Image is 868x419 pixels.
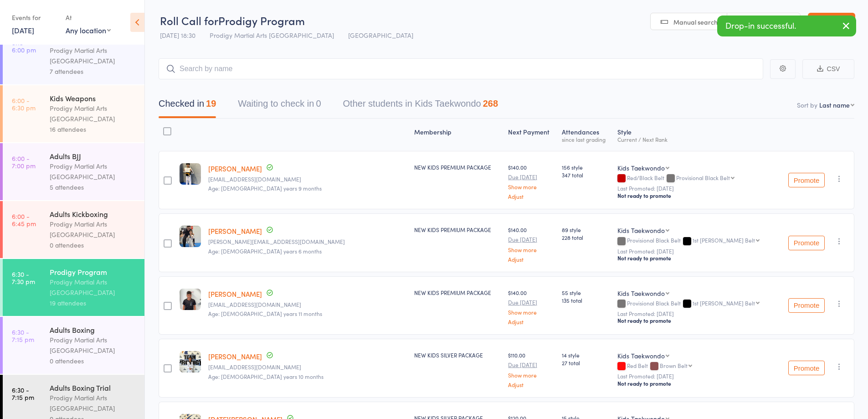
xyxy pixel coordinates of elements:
div: NEW KIDS PREMIUM PACKAGE [414,163,501,171]
div: $140.00 [508,163,554,199]
button: Other students in Kids Taekwondo268 [343,94,498,118]
span: 228 total [562,233,611,241]
a: Show more [508,372,554,378]
div: Provisional Black Belt [617,237,774,245]
div: Kids Taekwondo [617,226,665,235]
div: 5 attendees [50,182,137,192]
div: 1st [PERSON_NAME] Belt [693,300,755,306]
div: Not ready to promote [617,317,774,324]
a: [DATE] [12,25,34,35]
div: Kids Taekwondo [617,163,665,172]
div: 19 attendees [50,298,137,308]
a: [PERSON_NAME] [208,164,262,173]
div: Kids Taekwondo [617,351,665,360]
small: Due [DATE] [508,236,554,243]
img: image1705642869.png [180,289,201,310]
a: [PERSON_NAME] [208,289,262,299]
div: Style [614,123,778,147]
div: $140.00 [508,226,554,262]
div: Atten­dances [558,123,614,147]
span: 27 total [562,359,611,367]
span: Roll Call for [160,13,218,28]
div: since last grading [562,136,611,142]
div: NEW KIDS SILVER PACKAGE [414,351,501,359]
span: Manual search [673,17,718,26]
div: 0 attendees [50,240,137,250]
a: 6:00 -6:30 pmKids WeaponsProdigy Martial Arts [GEOGRAPHIC_DATA]16 attendees [3,85,144,142]
a: Exit roll call [808,13,855,31]
small: Due [DATE] [508,362,554,368]
span: 347 total [562,171,611,179]
a: 6:00 -6:45 pmAdults KickboxingProdigy Martial Arts [GEOGRAPHIC_DATA]0 attendees [3,201,144,258]
span: 156 style [562,163,611,171]
time: 6:30 - 7:15 pm [12,328,34,343]
small: Last Promoted: [DATE] [617,248,774,254]
small: danielapbegic@gmail.com [208,364,407,370]
div: 19 [206,98,216,109]
button: Promote [788,298,825,313]
span: 55 style [562,289,611,296]
span: Age: [DEMOGRAPHIC_DATA] years 10 months [208,372,324,380]
div: 0 [316,98,321,109]
a: 6:30 -7:30 pmProdigy ProgramProdigy Martial Arts [GEOGRAPHIC_DATA]19 attendees [3,259,144,316]
img: image1687773645.png [180,163,201,185]
small: Last Promoted: [DATE] [617,373,774,379]
div: Membership [411,123,504,147]
span: [DATE] 18:30 [160,31,195,40]
a: 5:15 -6:00 pmKids Intermediate TKDProdigy Martial Arts [GEOGRAPHIC_DATA]7 attendees [3,27,144,84]
span: Prodigy Martial Arts [GEOGRAPHIC_DATA] [210,31,334,40]
small: evaavakian@hotmail.com.au [208,301,407,308]
small: Due [DATE] [508,299,554,305]
button: CSV [802,59,854,79]
div: $110.00 [508,351,554,387]
a: Adjust [508,256,554,262]
span: Prodigy Program [218,13,305,28]
a: Show more [508,184,554,190]
a: [PERSON_NAME] [208,352,262,361]
div: Red/Black Belt [617,175,774,182]
div: Prodigy Martial Arts [GEOGRAPHIC_DATA] [50,277,137,298]
div: Provisional Black Belt [676,175,730,181]
button: Promote [788,361,825,375]
div: 1st [PERSON_NAME] Belt [693,237,755,243]
div: Red Belt [617,362,774,370]
input: Search by name [159,58,763,79]
a: 6:30 -7:15 pmAdults BoxingProdigy Martial Arts [GEOGRAPHIC_DATA]0 attendees [3,317,144,374]
span: 14 style [562,351,611,359]
button: Promote [788,173,825,187]
div: Not ready to promote [617,254,774,262]
div: Prodigy Martial Arts [GEOGRAPHIC_DATA] [50,393,137,414]
div: $140.00 [508,289,554,325]
div: Any location [66,25,111,35]
div: Prodigy Martial Arts [GEOGRAPHIC_DATA] [50,103,137,124]
small: Last Promoted: [DATE] [617,310,774,317]
time: 6:30 - 7:15 pm [12,386,34,401]
div: Adults Boxing Trial [50,383,137,393]
a: 6:00 -7:00 pmAdults BJJProdigy Martial Arts [GEOGRAPHIC_DATA]5 attendees [3,143,144,200]
div: Prodigy Martial Arts [GEOGRAPHIC_DATA] [50,335,137,356]
div: Current / Next Rank [617,136,774,142]
a: Show more [508,247,554,253]
span: Age: [DEMOGRAPHIC_DATA] years 6 months [208,247,322,255]
time: 6:00 - 6:30 pm [12,97,36,111]
small: Kim.aridah@outlook.com [208,238,407,245]
a: Adjust [508,193,554,199]
img: image1686359235.png [180,351,201,372]
span: Age: [DEMOGRAPHIC_DATA] years 11 months [208,310,322,317]
small: Last Promoted: [DATE] [617,185,774,191]
div: Adults Kickboxing [50,209,137,219]
div: NEW KIDS PREMIUM PACKAGE [414,289,501,296]
button: Promote [788,236,825,250]
time: 6:00 - 6:45 pm [12,212,36,227]
div: 0 attendees [50,356,137,366]
time: 5:15 - 6:00 pm [12,39,36,53]
div: Events for [12,10,56,25]
div: Kids Taekwondo [617,289,665,298]
div: Brown Belt [660,362,688,368]
a: Show more [508,309,554,315]
div: Drop-in successful. [717,16,856,36]
div: Prodigy Program [50,267,137,277]
div: 16 attendees [50,124,137,134]
div: Not ready to promote [617,380,774,387]
a: Adjust [508,382,554,388]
